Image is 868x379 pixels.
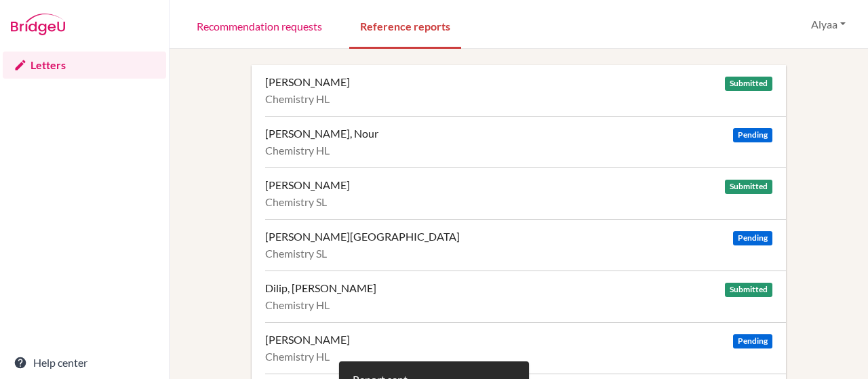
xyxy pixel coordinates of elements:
[265,230,460,243] div: [PERSON_NAME][GEOGRAPHIC_DATA]
[349,2,461,49] a: Reference reports
[733,334,772,348] span: Pending
[725,180,772,194] span: Submitted
[265,247,772,260] div: Chemistry SL
[265,333,350,346] div: [PERSON_NAME]
[265,298,772,312] div: Chemistry HL
[265,75,350,89] div: [PERSON_NAME]
[186,2,333,49] a: Recommendation requests
[265,65,786,116] a: [PERSON_NAME] Submitted Chemistry HL
[265,195,772,209] div: Chemistry SL
[265,281,376,295] div: Dilip, [PERSON_NAME]
[725,77,772,91] span: Submitted
[265,178,350,192] div: [PERSON_NAME]
[265,271,786,322] a: Dilip, [PERSON_NAME] Submitted Chemistry HL
[3,52,166,79] a: Letters
[265,116,786,167] a: [PERSON_NAME], Nour Pending Chemistry HL
[265,322,786,374] a: [PERSON_NAME] Pending Chemistry HL
[265,144,772,157] div: Chemistry HL
[265,127,378,140] div: [PERSON_NAME], Nour
[805,12,852,37] button: Alyaa
[3,349,166,376] a: Help center
[265,167,786,219] a: [PERSON_NAME] Submitted Chemistry SL
[733,128,772,142] span: Pending
[725,283,772,297] span: Submitted
[265,219,786,271] a: [PERSON_NAME][GEOGRAPHIC_DATA] Pending Chemistry SL
[11,14,65,35] img: Bridge-U
[733,231,772,245] span: Pending
[265,350,772,363] div: Chemistry HL
[265,92,772,106] div: Chemistry HL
